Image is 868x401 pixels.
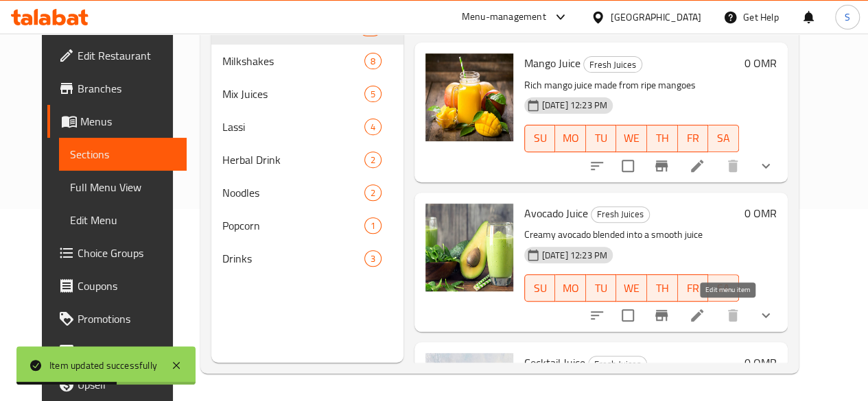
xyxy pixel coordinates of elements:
[49,358,157,373] div: Item updated successfully
[589,356,646,372] span: Fresh Juices
[580,299,613,332] button: sort-choices
[222,86,364,102] span: Mix Juices
[524,352,585,373] span: Cocktail Juice
[744,353,777,372] h6: 0 OMR
[622,278,642,298] span: WE
[555,274,586,302] button: MO
[78,47,176,64] span: Edit Restaurant
[364,119,382,135] div: items
[211,143,403,176] div: Herbal Drink2
[591,278,611,298] span: TU
[653,278,672,298] span: TH
[47,72,187,105] a: Branches
[364,86,382,102] div: items
[678,274,709,302] button: FR
[222,53,364,69] div: Milkshakes
[683,128,703,148] span: FR
[586,125,617,152] button: TU
[211,209,403,242] div: Popcorn1
[47,39,187,72] a: Edit Restaurant
[425,204,513,291] img: Avocado Juice
[524,77,739,94] p: Rich mango juice made from ripe mangoes
[561,128,580,148] span: MO
[364,184,382,201] div: items
[70,212,176,228] span: Edit Menu
[59,204,187,236] a: Edit Menu
[537,249,613,262] span: [DATE] 12:23 PM
[647,274,678,302] button: TH
[714,128,734,148] span: SA
[364,53,382,69] div: items
[47,335,187,368] a: Menu disclaimer
[365,154,381,167] span: 2
[364,217,382,234] div: items
[78,80,176,97] span: Branches
[222,250,364,267] span: Drinks
[211,110,403,143] div: Lassi4
[583,56,642,73] div: Fresh Juices
[591,206,649,222] span: Fresh Juices
[524,274,556,302] button: SU
[653,128,672,148] span: TH
[645,149,678,182] button: Branch-specific-item
[744,53,777,73] h6: 0 OMR
[364,151,382,168] div: items
[708,125,739,152] button: SA
[211,6,403,280] nav: Menu sections
[524,53,580,73] span: Mango Juice
[758,158,774,174] svg: Show Choices
[591,206,650,223] div: Fresh Juices
[365,121,381,134] span: 4
[561,278,580,298] span: MO
[222,151,364,168] div: Herbal Drink
[716,149,749,182] button: delete
[845,10,850,25] span: S
[530,278,550,298] span: SU
[47,236,187,269] a: Choice Groups
[47,105,187,138] a: Menus
[716,299,749,332] button: delete
[222,217,364,234] span: Popcorn
[678,125,709,152] button: FR
[70,179,176,195] span: Full Menu View
[211,77,403,110] div: Mix Juices5
[586,274,617,302] button: TU
[222,184,364,201] span: Noodles
[78,278,176,294] span: Coupons
[211,176,403,209] div: Noodles2
[211,45,403,77] div: Milkshakes8
[524,125,556,152] button: SU
[211,242,403,275] div: Drinks3
[47,368,187,401] a: Upsell
[365,219,381,232] span: 1
[588,356,647,372] div: Fresh Juices
[584,57,642,73] span: Fresh Juices
[744,204,777,223] h6: 0 OMR
[47,302,187,335] a: Promotions
[59,171,187,204] a: Full Menu View
[580,149,613,182] button: sort-choices
[530,128,550,148] span: SU
[749,299,782,332] button: show more
[708,274,739,302] button: SA
[78,376,176,393] span: Upsell
[47,269,187,302] a: Coupons
[425,53,513,141] img: Mango Juice
[524,203,588,223] span: Avocado Juice
[222,119,364,135] span: Lassi
[80,113,176,130] span: Menus
[462,9,546,25] div: Menu-management
[365,88,381,101] span: 5
[645,299,678,332] button: Branch-specific-item
[749,149,782,182] button: show more
[647,125,678,152] button: TH
[59,138,187,171] a: Sections
[78,245,176,261] span: Choice Groups
[524,226,739,243] p: Creamy avocado blended into a smooth juice
[555,125,586,152] button: MO
[78,311,176,327] span: Promotions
